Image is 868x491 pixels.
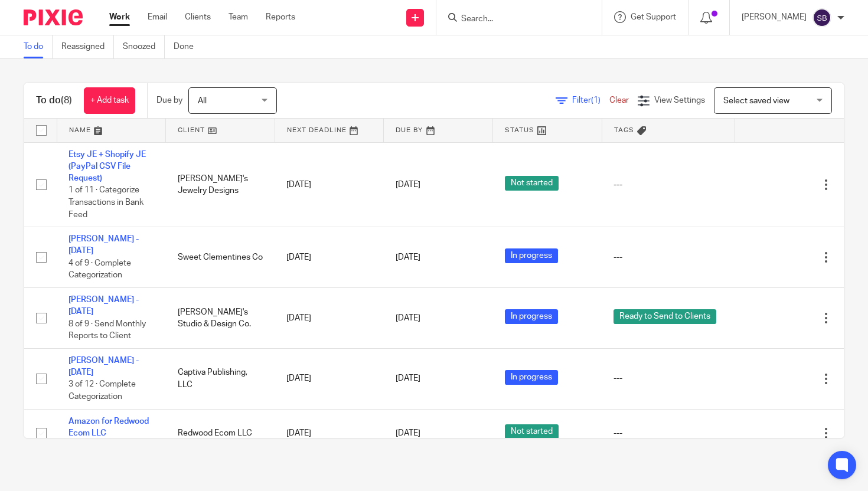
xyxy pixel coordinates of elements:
[198,97,207,105] span: All
[591,96,601,104] span: (1)
[396,253,420,261] span: [DATE]
[614,251,723,263] div: ---
[68,259,131,280] span: 4 of 9 · Complete Categorization
[505,309,558,324] span: In progress
[61,96,72,105] span: (8)
[723,97,789,105] span: Select saved view
[614,127,634,133] span: Tags
[505,248,558,263] span: In progress
[614,179,723,191] div: ---
[68,186,143,219] span: 1 of 11 · Categorize Transactions in Bank Feed
[609,96,629,104] a: Clear
[68,356,139,377] a: [PERSON_NAME] - [DATE]
[61,35,114,58] a: Reassigned
[68,296,139,316] a: [PERSON_NAME] - [DATE]
[275,142,384,227] td: [DATE]
[266,11,295,23] a: Reports
[174,35,203,58] a: Done
[505,424,559,439] span: Not started
[84,87,135,114] a: + Add task
[156,94,182,106] p: Due by
[36,94,72,107] h1: To do
[123,35,165,58] a: Snoozed
[68,417,149,437] a: Amazon for Redwood Ecom LLC
[505,176,559,191] span: Not started
[396,181,420,189] span: [DATE]
[614,309,716,324] span: Ready to Send to Clients
[185,11,211,23] a: Clients
[68,320,146,341] span: 8 of 9 · Send Monthly Reports to Client
[396,429,420,437] span: [DATE]
[275,227,384,288] td: [DATE]
[654,96,705,104] span: View Settings
[68,381,136,401] span: 3 of 12 · Complete Categorization
[166,142,275,227] td: [PERSON_NAME]'s Jewelry Designs
[166,287,275,348] td: [PERSON_NAME]'s Studio & Design Co.
[396,314,420,322] span: [DATE]
[229,11,248,23] a: Team
[275,348,384,409] td: [DATE]
[275,409,384,457] td: [DATE]
[812,8,831,27] img: svg%3E
[631,13,676,21] span: Get Support
[614,427,723,439] div: ---
[572,96,609,104] span: Filter
[68,150,146,183] a: Etsy JE + Shopify JE (PayPal CSV File Request)
[24,9,83,25] img: Pixie
[614,372,723,384] div: ---
[109,11,130,23] a: Work
[396,375,420,383] span: [DATE]
[24,35,53,58] a: To do
[166,409,275,457] td: Redwood Ecom LLC
[166,348,275,409] td: Captiva Publishing, LLC
[275,287,384,348] td: [DATE]
[148,11,167,23] a: Email
[166,227,275,288] td: Sweet Clementines Co
[505,370,558,385] span: In progress
[460,14,566,25] input: Search
[742,11,807,23] p: [PERSON_NAME]
[68,235,139,255] a: [PERSON_NAME] - [DATE]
